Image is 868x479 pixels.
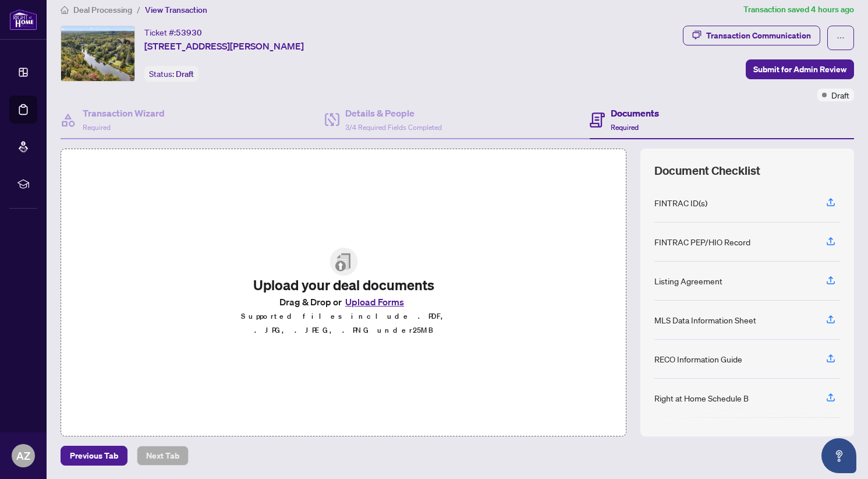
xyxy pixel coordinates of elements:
[837,34,845,42] span: ellipsis
[654,196,707,209] div: FINTRAC ID(s)
[9,9,37,30] img: logo
[611,123,639,132] span: Required
[611,106,659,120] h4: Documents
[217,238,471,347] span: File UploadUpload your deal documentsDrag & Drop orUpload FormsSupported files include .PDF, .JPG...
[145,5,207,15] span: View Transaction
[83,106,165,120] h4: Transaction Wizard
[345,123,442,132] span: 3/4 Required Fields Completed
[821,438,856,473] button: Open asap
[743,3,854,16] article: Transaction saved 4 hours ago
[176,27,202,38] span: 53930
[83,123,111,132] span: Required
[144,39,304,53] span: [STREET_ADDRESS][PERSON_NAME]
[61,26,134,81] img: IMG-N12414143_1.jpg
[654,392,749,404] div: Right at Home Schedule B
[16,448,30,464] span: AZ
[144,26,202,39] div: Ticket #:
[753,60,846,79] span: Submit for Admin Review
[73,5,132,15] span: Deal Processing
[137,446,189,466] button: Next Tab
[654,353,742,365] div: RECO Information Guide
[831,89,849,101] span: Draft
[226,309,462,337] p: Supported files include .PDF, .JPG, .JPEG, .PNG under 25 MB
[342,294,408,309] button: Upload Forms
[176,69,194,79] span: Draft
[61,6,69,14] span: home
[226,276,462,294] h2: Upload your deal documents
[345,106,442,120] h4: Details & People
[654,235,750,248] div: FINTRAC PEP/HIO Record
[654,163,760,179] span: Document Checklist
[683,26,820,45] button: Transaction Communication
[61,446,127,466] button: Previous Tab
[144,66,199,82] div: Status:
[330,248,357,276] img: File Upload
[70,446,118,465] span: Previous Tab
[654,314,756,326] div: MLS Data Information Sheet
[137,3,140,16] li: /
[654,274,722,287] div: Listing Agreement
[746,59,854,79] button: Submit for Admin Review
[706,26,811,45] div: Transaction Communication
[279,294,408,309] span: Drag & Drop or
